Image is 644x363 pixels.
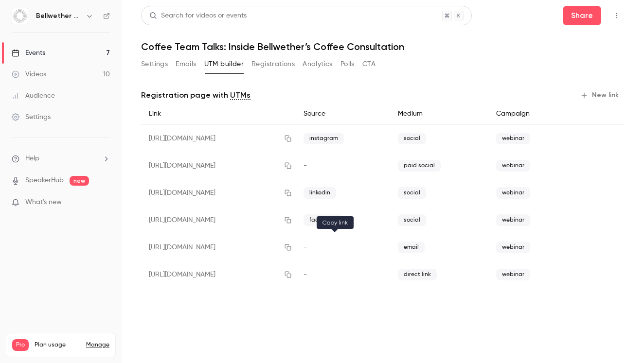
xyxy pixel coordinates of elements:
[12,154,110,164] li: help-dropdown-opener
[230,89,250,101] a: UTMs
[141,207,296,234] div: [URL][DOMAIN_NAME]
[12,91,55,101] div: Audience
[576,87,625,103] button: New link
[304,133,344,144] span: instagram
[398,269,437,280] span: direct link
[141,56,168,72] button: Settings
[141,179,296,207] div: [URL][DOMAIN_NAME]
[496,242,530,253] span: webinar
[398,242,425,253] span: email
[12,112,51,122] div: Settings
[390,103,488,125] div: Medium
[398,133,426,144] span: social
[398,187,426,199] span: social
[398,214,426,226] span: social
[36,11,82,21] h6: Bellwether Coffee
[496,133,530,144] span: webinar
[141,103,296,125] div: Link
[296,103,390,125] div: Source
[398,160,441,172] span: paid social
[141,41,625,52] h1: Coffee Team Talks: Inside Bellwether’s Coffee Consultation
[12,339,29,351] span: Pro
[141,152,296,179] div: [URL][DOMAIN_NAME]
[488,103,572,125] div: Campaign
[25,197,62,207] span: What's new
[304,271,307,278] span: -
[304,162,307,169] span: -
[141,89,250,101] p: Registration page with
[141,234,296,261] div: [URL][DOMAIN_NAME]
[176,56,196,72] button: Emails
[496,160,530,172] span: webinar
[304,244,307,251] span: -
[12,69,46,79] div: Videos
[304,214,341,226] span: facebook
[303,56,333,72] button: Analytics
[563,6,601,25] button: Share
[149,11,247,21] div: Search for videos or events
[204,56,244,72] button: UTM builder
[141,261,296,288] div: [URL][DOMAIN_NAME]
[141,125,296,153] div: [URL][DOMAIN_NAME]
[251,56,295,72] button: Registrations
[496,269,530,280] span: webinar
[86,341,109,349] a: Manage
[12,8,28,24] img: Bellwether Coffee
[12,48,45,58] div: Events
[25,175,64,186] a: SpeakerHub
[70,176,89,186] span: new
[35,341,80,349] span: Plan usage
[362,56,376,72] button: CTA
[304,187,336,199] span: linkedin
[496,214,530,226] span: webinar
[496,187,530,199] span: webinar
[25,154,39,164] span: Help
[340,56,355,72] button: Polls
